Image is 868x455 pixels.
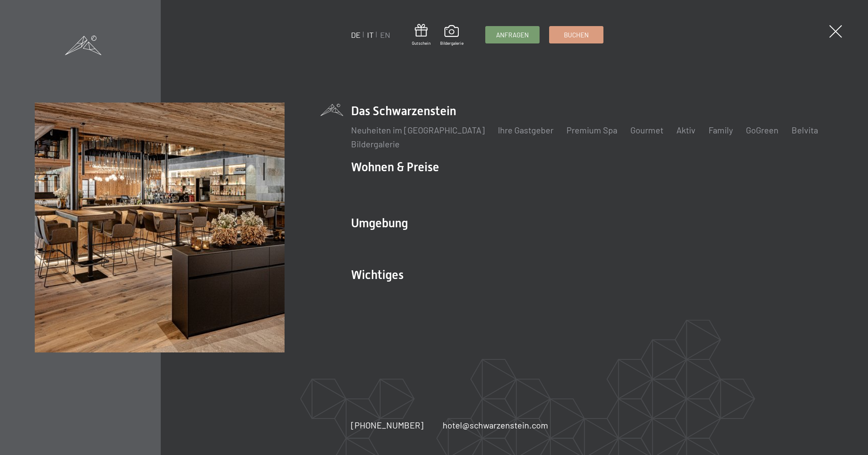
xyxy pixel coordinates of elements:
a: Ihre Gastgeber [498,125,553,135]
a: Bildergalerie [351,139,400,149]
a: EN [380,30,390,40]
img: Wellnesshotel Südtirol SCHWARZENSTEIN - Wellnessurlaub in den Alpen, Wandern und Wellness [35,103,285,352]
a: Bildergalerie [440,25,464,46]
a: Neuheiten im [GEOGRAPHIC_DATA] [351,125,485,135]
a: Family [709,125,733,135]
a: Gourmet [630,125,663,135]
span: Gutschein [412,40,431,46]
a: Anfragen [486,27,539,43]
span: Bildergalerie [440,40,464,46]
a: Gutschein [412,24,431,46]
a: [PHONE_NUMBER] [351,419,424,431]
a: Aktiv [676,125,696,135]
span: Buchen [564,30,589,40]
a: DE [351,30,361,40]
a: IT [367,30,374,40]
a: Buchen [550,27,603,43]
a: Belvita [792,125,818,135]
a: hotel@schwarzenstein.com [443,419,548,431]
a: GoGreen [746,125,779,135]
a: Premium Spa [567,125,617,135]
span: Anfragen [496,30,529,40]
span: [PHONE_NUMBER] [351,420,424,430]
